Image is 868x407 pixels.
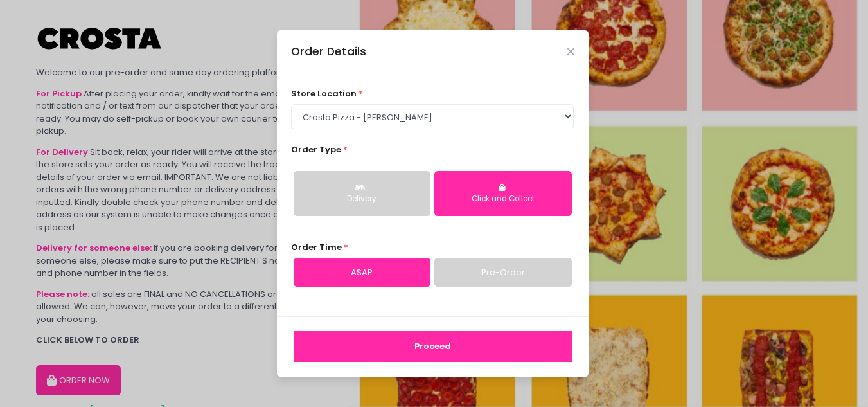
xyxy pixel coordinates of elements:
div: Order Details [291,43,366,60]
button: Close [567,48,574,55]
a: Pre-Order [434,258,571,287]
div: Delivery [303,194,421,205]
button: Click and Collect [434,171,571,216]
span: Order Type [291,143,341,156]
div: Click and Collect [443,194,562,205]
button: Delivery [294,171,430,216]
button: Proceed [294,331,572,362]
a: ASAP [294,258,430,287]
span: store location [291,87,357,100]
span: Order Time [291,241,342,253]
